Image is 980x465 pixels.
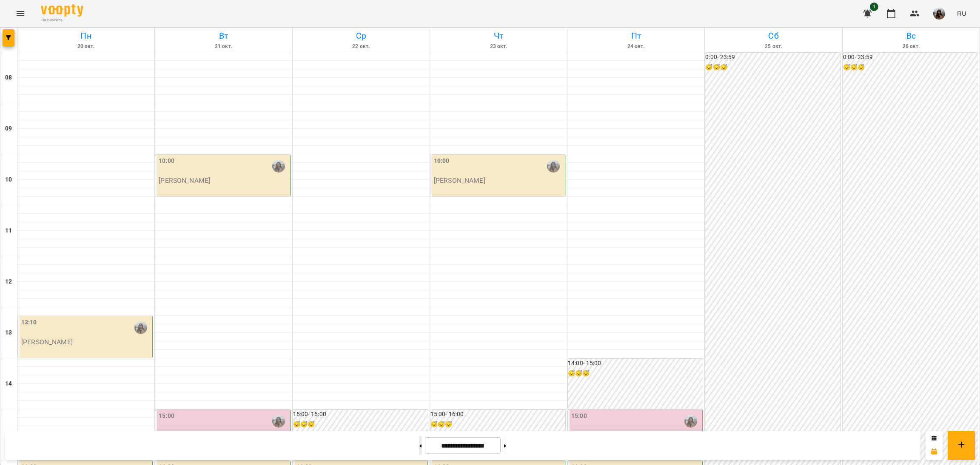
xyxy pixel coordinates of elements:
[430,420,565,429] h6: 😴😴😴
[430,410,565,419] h6: 15:00 - 16:00
[294,29,428,43] h6: Ср
[5,277,12,286] h6: 12
[569,43,703,51] h6: 24 окт.
[844,29,978,43] h6: Вс
[843,53,978,62] h6: 0:00 - 23:59
[134,321,147,334] img: Анна Рожнятовська
[10,3,31,24] button: Menu
[5,226,12,235] h6: 11
[705,53,840,62] h6: 0:00 - 23:59
[844,43,978,51] h6: 26 окт.
[5,73,12,82] h6: 08
[706,43,840,51] h6: 25 окт.
[41,17,83,23] span: For Business
[706,29,840,43] h6: Сб
[272,415,285,428] img: Анна Рожнятовська
[5,175,12,184] h6: 10
[294,43,428,51] h6: 22 окт.
[568,369,703,378] h6: 😴😴😴
[19,29,153,43] h6: Пн
[568,359,703,368] h6: 14:00 - 15:00
[41,4,83,17] img: Voopty Logo
[434,177,485,184] p: [PERSON_NAME]
[431,43,566,51] h6: 23 окт.
[5,328,12,337] h6: 13
[843,63,978,72] h6: 😴😴😴
[293,420,428,429] h6: 😴😴😴
[21,338,73,346] p: [PERSON_NAME]
[159,177,210,184] p: [PERSON_NAME]
[933,8,945,20] img: cf3ea0a0c680b25cc987e5e4629d86f3.jpg
[159,411,174,421] label: 15:00
[159,156,174,166] label: 10:00
[957,9,966,18] span: RU
[431,29,566,43] h6: Чт
[870,3,878,11] span: 1
[569,29,703,43] h6: Пт
[156,29,291,43] h6: Вт
[954,6,970,21] button: RU
[684,415,697,428] img: Анна Рожнятовська
[156,43,291,51] h6: 21 окт.
[19,43,153,51] h6: 20 окт.
[705,63,840,72] h6: 😴😴😴
[547,160,560,173] img: Анна Рожнятовська
[5,379,12,388] h6: 14
[272,160,285,173] img: Анна Рожнятовська
[434,156,450,166] label: 10:00
[571,411,587,421] label: 15:00
[293,410,428,419] h6: 15:00 - 16:00
[5,124,12,133] h6: 09
[21,318,37,327] label: 13:10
